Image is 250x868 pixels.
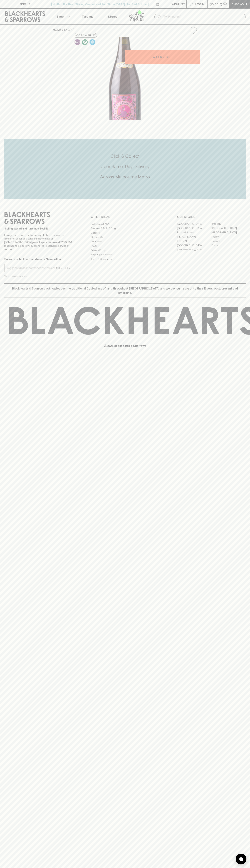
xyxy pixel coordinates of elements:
a: [GEOGRAPHIC_DATA] [177,222,211,226]
p: Sibling owned and run since [DATE] [4,227,73,230]
a: Geelong [211,239,246,243]
a: Tastings [75,9,100,24]
p: Login [195,2,204,6]
button: SUBSCRIBE [55,264,73,272]
p: Stores [108,14,117,19]
button: ADD TO CART [125,50,200,64]
p: Checkout [231,2,247,6]
a: FAQ's [91,244,159,248]
p: OUR STORES [177,215,246,219]
button: Add to wishlist [74,33,97,38]
p: Shop [56,14,64,19]
img: Vegan [82,39,88,45]
a: [GEOGRAPHIC_DATA] [177,243,211,248]
h5: Uber Same-Day Delivery [4,164,246,169]
a: HOME [53,28,61,31]
a: Gift Cards [91,239,159,244]
img: Lo-Fi [75,39,80,45]
p: Blackhearts & Sparrows acknowledges the traditional Custodians of land throughout [GEOGRAPHIC_DAT... [7,286,243,295]
input: Try "Pinot noir" [163,14,243,20]
p: Wishlist [172,2,185,6]
a: Business & Bulk Gifting [91,226,159,231]
p: SUBSCRIBE [56,266,71,270]
a: SHOP [64,28,72,31]
a: [GEOGRAPHIC_DATA] [177,248,211,252]
a: Contact Us [91,235,159,239]
p: FIND US [19,2,31,6]
img: bubble-icon [239,857,243,861]
a: Some may call it natural, others minimum intervention, either way, it’s hands off & maybe even a ... [74,38,81,46]
a: Privacy Policy [91,248,159,252]
p: It is against the law to sell or supply alcohol to, or to obtain alcohol on behalf of a person un... [4,233,73,251]
a: [GEOGRAPHIC_DATA] [211,230,246,235]
img: 39937.png [50,37,200,120]
a: Braddon [211,222,246,226]
a: Brunswick West [177,230,211,235]
input: e.g. jane@blackheartsandsparrows.com.au [7,265,55,271]
a: Stores [100,9,125,24]
p: Tastings [82,14,93,19]
a: [GEOGRAPHIC_DATA] [211,226,246,230]
p: We will never spam you [4,274,73,278]
button: Add to wishlist [188,26,198,35]
a: Terms & Conditions [91,257,159,261]
div: Call to action block [4,139,246,199]
h5: Click & Collect [4,153,246,159]
a: Bottle Drop FAQ's [91,222,159,226]
p: $0.00 [210,2,218,6]
p: 0 [224,3,226,5]
a: Made without the use of any animal products. [81,38,89,46]
a: Careers [91,231,159,235]
img: Chilled Red [90,39,95,45]
a: Wonderful as is, but a slight chill will enhance the aromatics and give it a beautiful crunch. [89,38,96,46]
a: Shipping Information [91,253,159,257]
a: Fitzroy [211,235,246,239]
a: Fitzroy North [177,239,211,243]
strong: Liquor License #32064953 [39,241,72,244]
a: [GEOGRAPHIC_DATA] [177,226,211,230]
h5: Across Melbourne Metro [4,174,246,180]
p: OTHER AREAS [91,215,159,219]
p: Subscribe to The Blackhearts Newsletter [4,257,73,261]
a: [PERSON_NAME] [177,235,211,239]
p: ADD TO CART [153,55,172,59]
a: Prahran [211,243,246,248]
button: Shop [50,9,75,24]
